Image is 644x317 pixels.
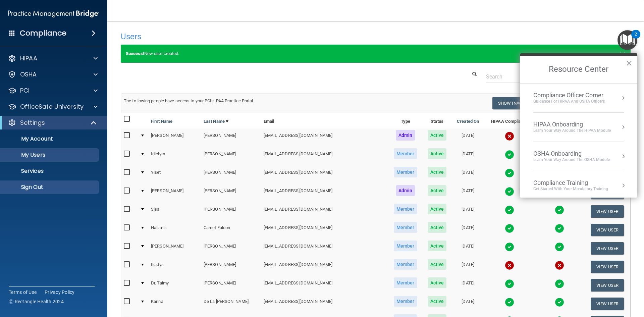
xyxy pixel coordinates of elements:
[555,205,564,215] img: tick.e7d51cea.svg
[428,185,447,196] span: Active
[533,179,608,187] div: Compliance Training
[396,130,415,141] span: Admin
[201,239,261,258] td: [PERSON_NAME]
[20,87,30,95] p: PCI
[20,70,37,78] p: OSHA
[121,45,631,63] div: New user created.
[201,295,261,313] td: De La [PERSON_NAME]
[591,242,624,255] button: View User
[8,119,97,127] a: Settings
[148,147,201,165] td: Idielym
[124,98,253,103] span: The following people have access to your PCIHIPAA Practice Portal
[457,117,479,125] a: Created On
[261,128,388,147] td: [EMAIL_ADDRESS][DOMAIN_NAME]
[555,224,564,233] img: tick.e7d51cea.svg
[591,205,624,218] button: View User
[591,224,624,236] button: View User
[20,29,66,38] h4: Compliance
[520,56,637,83] h2: Resource Center
[533,92,605,99] div: Compliance Officer Corner
[8,7,99,20] img: PMB logo
[394,241,417,251] span: Member
[148,221,201,239] td: Halianis
[505,205,514,215] img: tick.e7d51cea.svg
[261,112,388,128] th: Email
[451,258,484,276] td: [DATE]
[423,112,452,128] th: Status
[151,117,172,125] a: First Name
[505,224,514,233] img: tick.e7d51cea.svg
[261,147,388,165] td: [EMAIL_ADDRESS][DOMAIN_NAME]
[555,261,564,270] img: cross.ca9f0e7f.svg
[394,277,417,288] span: Member
[20,103,84,111] p: OfficeSafe University
[451,165,484,184] td: [DATE]
[591,261,624,273] button: View User
[388,112,423,128] th: Type
[201,258,261,276] td: [PERSON_NAME]
[4,184,96,191] p: Sign Out
[451,276,484,295] td: [DATE]
[121,32,414,41] h4: Users
[428,204,447,214] span: Active
[484,112,535,128] th: HIPAA Compliance
[451,295,484,313] td: [DATE]
[505,261,514,270] img: cross.ca9f0e7f.svg
[126,51,144,56] strong: Success!
[201,147,261,165] td: [PERSON_NAME]
[428,241,447,251] span: Active
[533,128,611,134] div: Learn Your Way around the HIPAA module
[520,53,637,198] div: Resource Center
[261,239,388,258] td: [EMAIL_ADDRESS][DOMAIN_NAME]
[148,128,201,147] td: [PERSON_NAME]
[451,184,484,202] td: [DATE]
[394,167,417,177] span: Member
[4,168,96,174] p: Services
[148,239,201,258] td: [PERSON_NAME]
[9,289,37,296] a: Terms of Use
[394,222,417,233] span: Member
[428,277,447,288] span: Active
[555,242,564,252] img: tick.e7d51cea.svg
[533,99,605,104] div: Guidance for HIPAA and OSHA Officers
[505,131,514,141] img: cross.ca9f0e7f.svg
[261,295,388,313] td: [EMAIL_ADDRESS][DOMAIN_NAME]
[451,221,484,239] td: [DATE]
[201,128,261,147] td: [PERSON_NAME]
[204,117,228,125] a: Last Name
[533,121,611,128] div: HIPAA Onboarding
[201,184,261,202] td: [PERSON_NAME]
[261,202,388,221] td: [EMAIL_ADDRESS][DOMAIN_NAME]
[20,54,37,62] p: HIPAA
[394,204,417,214] span: Member
[394,148,417,159] span: Member
[428,167,447,177] span: Active
[591,279,624,292] button: View User
[505,298,514,307] img: tick.e7d51cea.svg
[148,165,201,184] td: Yiset
[505,242,514,252] img: tick.e7d51cea.svg
[555,298,564,307] img: tick.e7d51cea.svg
[394,296,417,307] span: Member
[505,168,514,178] img: tick.e7d51cea.svg
[8,70,98,78] a: OSHA
[261,165,388,184] td: [EMAIL_ADDRESS][DOMAIN_NAME]
[635,34,637,43] div: 2
[492,97,551,109] button: Show Inactive Users
[148,202,201,221] td: Sissi
[201,202,261,221] td: [PERSON_NAME]
[20,119,45,127] p: Settings
[201,221,261,239] td: Carnet Falcon
[428,259,447,270] span: Active
[261,276,388,295] td: [EMAIL_ADDRESS][DOMAIN_NAME]
[148,184,201,202] td: [PERSON_NAME]
[4,136,96,142] p: My Account
[428,296,447,307] span: Active
[201,276,261,295] td: [PERSON_NAME]
[618,30,637,50] button: Open Resource Center, 2 new notifications
[533,157,610,163] div: Learn your way around the OSHA module
[8,87,98,95] a: PCI
[428,130,447,141] span: Active
[486,70,626,83] input: Search
[591,298,624,310] button: View User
